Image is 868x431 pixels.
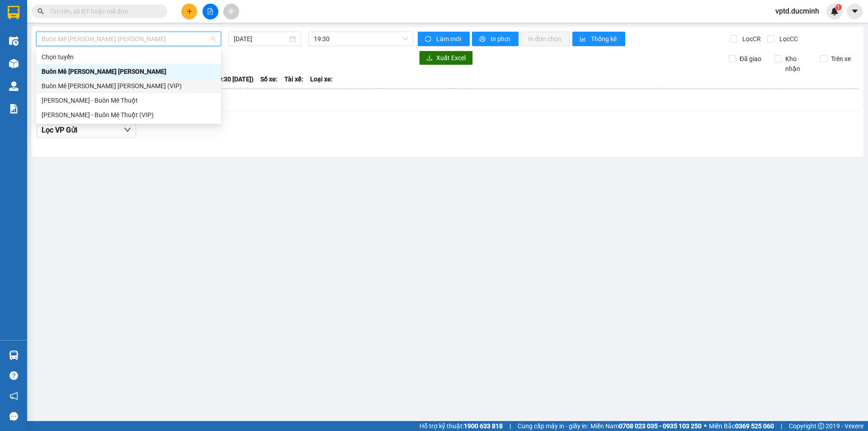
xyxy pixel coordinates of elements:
span: file-add [207,8,213,14]
span: Số xe: [260,74,278,84]
button: bar-chartThống kê [572,32,625,46]
span: Miền Nam [590,421,702,431]
span: Thống kê [591,34,618,44]
button: Lọc VP Gửi [37,123,136,137]
img: icon-new-feature [830,7,839,15]
div: Buôn Mê [PERSON_NAME] [PERSON_NAME] [42,66,216,76]
button: downloadXuất Excel [419,51,473,65]
strong: 0708 023 035 - 0935 103 250 [619,422,702,430]
span: vptd.ducminh [768,5,826,17]
strong: 1900 633 818 [464,422,503,430]
sup: 1 [835,4,842,10]
span: Miền Bắc [709,421,774,431]
input: 13/08/2025 [234,34,288,44]
span: search [38,8,44,14]
span: Lọc CC [776,34,799,44]
img: warehouse-icon [9,81,19,91]
div: [PERSON_NAME] - Buôn Mê Thuột [42,95,216,105]
div: Chọn tuyến [36,50,221,64]
div: Chọn tuyến [42,52,216,62]
div: Buôn Mê [PERSON_NAME] [PERSON_NAME] (VIP) [42,81,216,91]
span: down [124,126,131,133]
div: Buôn Mê Thuột - Hồ Chí Minh [36,64,221,79]
span: aim [228,8,234,14]
span: | [781,421,782,431]
img: logo-vxr [8,6,19,19]
span: sync [425,36,433,43]
div: [PERSON_NAME] - Buôn Mê Thuột (VIP) [42,110,216,120]
span: Tài xế: [284,74,303,84]
span: Lọc CR [739,34,762,44]
button: In đơn chọn [521,32,570,46]
span: question-circle [9,371,18,380]
div: Hồ Chí Minh - Buôn Mê Thuột [36,93,221,108]
button: plus [181,4,197,19]
span: plus [186,8,193,14]
span: Kho nhận [782,54,813,74]
span: Trên xe [827,54,854,64]
button: caret-down [847,4,863,19]
input: Tìm tên, số ĐT hoặc mã đơn [50,6,156,16]
span: Loại xe: [310,74,333,84]
img: warehouse-icon [9,36,19,46]
span: copyright [818,423,824,429]
span: Buôn Mê Thuột - Hồ Chí Minh [42,32,216,46]
button: syncLàm mới [418,32,470,46]
span: Cung cấp máy in - giấy in: [518,421,588,431]
span: Làm mới [436,34,462,44]
button: printerIn phơi [472,32,519,46]
span: | [509,421,511,431]
span: message [9,412,18,421]
span: Đã giao [736,54,765,64]
img: solution-icon [9,104,19,114]
div: Buôn Mê Thuột - Hồ Chí Minh (VIP) [36,79,221,93]
button: file-add [203,4,218,19]
button: aim [223,4,239,19]
img: warehouse-icon [9,350,19,360]
span: In phơi [491,34,511,44]
strong: 0369 525 060 [735,422,774,430]
img: warehouse-icon [9,59,19,68]
span: ⚪️ [704,424,707,428]
span: Lọc VP Gửi [42,124,77,136]
span: printer [479,36,487,43]
span: caret-down [851,7,859,15]
span: bar-chart [580,36,587,43]
span: notification [9,392,18,400]
span: 19:30 [314,32,408,46]
span: Hỗ trợ kỹ thuật: [420,421,503,431]
div: Hồ Chí Minh - Buôn Mê Thuột (VIP) [36,108,221,122]
span: 1 [837,4,840,10]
